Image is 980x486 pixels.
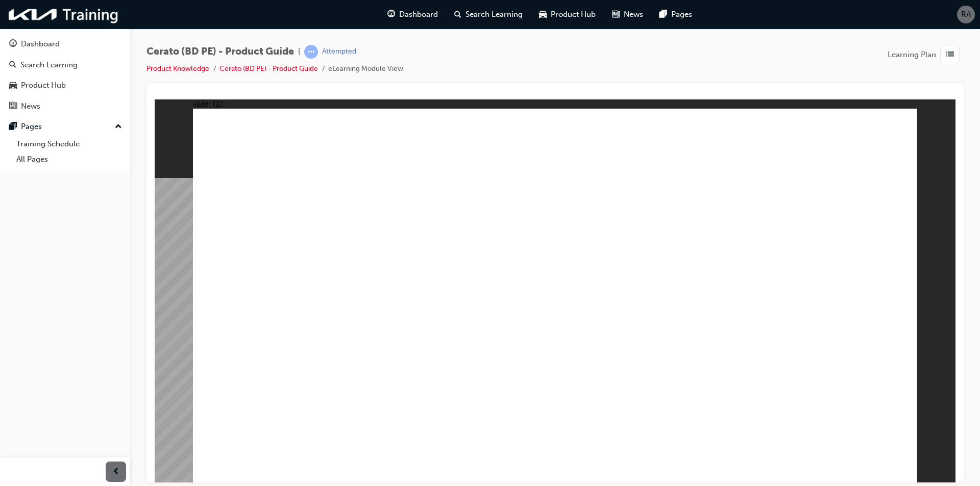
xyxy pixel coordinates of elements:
div: Pages [21,121,42,133]
span: news-icon [612,8,620,21]
span: search-icon [9,61,16,70]
a: Cerato (BD PE) - Product Guide [219,64,318,73]
button: DashboardSearch LearningProduct HubNews [4,33,126,117]
span: guage-icon [387,8,395,21]
div: Search Learning [20,59,78,71]
span: Learning Plan [888,49,936,61]
button: Pages [4,117,126,136]
span: list-icon [946,48,954,61]
img: kia-training [5,4,122,25]
span: car-icon [539,8,547,21]
a: search-iconSearch Learning [446,4,531,25]
span: Pages [671,9,692,20]
a: Search Learning [4,56,126,74]
span: news-icon [9,102,17,111]
span: News [624,9,643,20]
span: Product Hub [551,9,596,20]
span: RA [961,9,971,20]
button: RA [957,6,975,23]
div: News [21,100,40,112]
a: Product Hub [4,76,126,95]
span: guage-icon [9,40,17,49]
li: eLearning Module View [328,63,403,75]
span: car-icon [9,81,17,90]
span: search-icon [454,8,461,21]
a: News [4,97,126,116]
span: Cerato (BD PE) - Product Guide [146,46,294,58]
span: pages-icon [659,8,667,21]
div: Dashboard [21,38,60,50]
a: Dashboard [4,35,126,54]
span: Dashboard [399,9,438,20]
button: Learning Plan [888,45,964,64]
a: guage-iconDashboard [379,4,446,25]
a: All Pages [12,151,126,167]
a: Training Schedule [12,136,126,152]
span: pages-icon [9,122,17,132]
span: up-icon [115,120,122,134]
span: learningRecordVerb_ATTEMPT-icon [304,45,318,59]
div: Product Hub [21,80,66,91]
span: | [298,46,300,58]
a: car-iconProduct Hub [531,4,604,25]
a: pages-iconPages [651,4,700,25]
span: Search Learning [465,9,523,20]
a: news-iconNews [604,4,651,25]
a: Product Knowledge [146,64,209,73]
span: prev-icon [112,466,120,478]
div: Attempted [322,47,356,57]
